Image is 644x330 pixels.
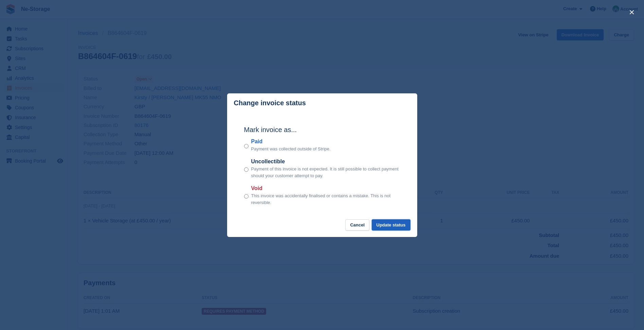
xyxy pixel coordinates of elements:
button: Update status [372,219,410,231]
label: Void [251,184,400,192]
p: Payment was collected outside of Stripe. [251,146,331,152]
button: close [626,7,637,18]
h2: Mark invoice as... [244,125,400,135]
p: Payment of this invoice is not expected. It is still possible to collect payment should your cust... [251,166,400,179]
p: Change invoice status [234,99,306,107]
button: Cancel [345,219,369,231]
label: Paid [251,137,331,146]
p: This invoice was accidentally finalised or contains a mistake. This is not reversible. [251,192,400,206]
label: Uncollectible [251,158,400,166]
